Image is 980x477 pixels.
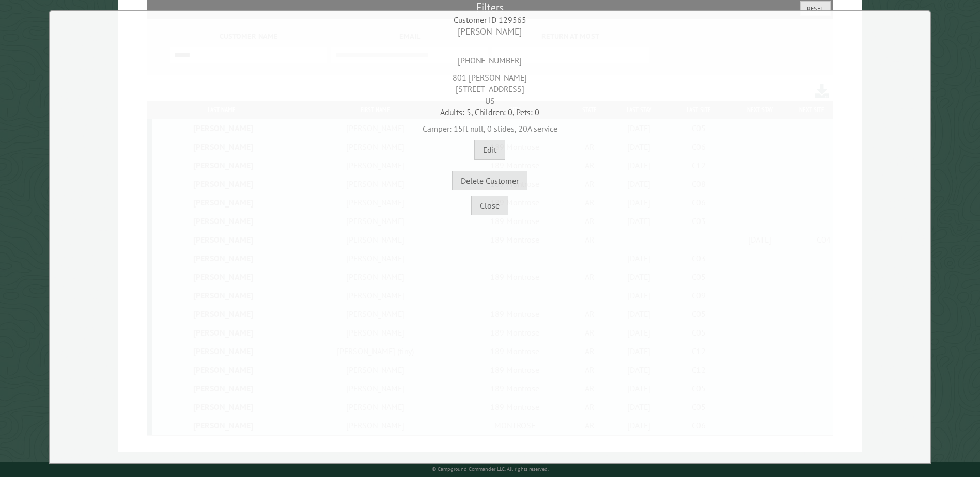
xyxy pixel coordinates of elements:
div: [PERSON_NAME] [53,25,927,38]
div: Adults: 5, Children: 0, Pets: 0 [53,106,927,118]
div: Customer ID 129565 [53,14,927,25]
button: Reset [800,1,831,16]
small: © Campground Commander LLC. All rights reserved. [432,466,549,472]
div: 801 [PERSON_NAME] [STREET_ADDRESS] US [53,67,927,106]
div: Camper: 15ft null, 0 slides, 20A service [53,118,927,134]
button: Edit [474,140,505,160]
button: Delete Customer [452,171,527,190]
button: Close [471,196,508,215]
div: [PHONE_NUMBER] [53,38,927,67]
